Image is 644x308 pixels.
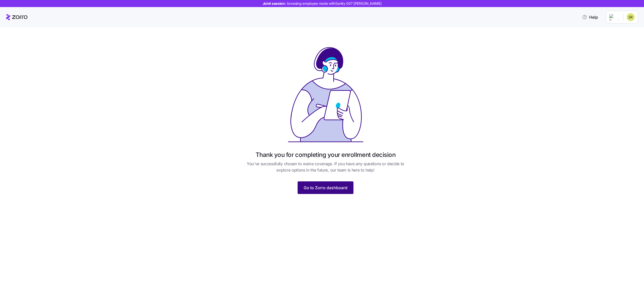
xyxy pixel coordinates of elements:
[242,161,410,173] span: You've successfully chosen to waive coverage. If you have any questions or decide to explore opti...
[287,1,382,6] span: browsing employee mode with Sanity 007 [PERSON_NAME]
[304,185,347,191] span: Go to Zorro dashboard
[582,14,598,20] span: Help
[256,151,395,159] h1: Thank you for completing your enrollment decision
[609,14,619,20] img: Employer logo
[627,13,635,21] img: b65b5ebadabd1ed1ebd2d3b8f034ff79
[578,12,602,22] button: Help
[263,1,382,6] span: Joint session:
[298,181,353,194] button: Go to Zorro dashboard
